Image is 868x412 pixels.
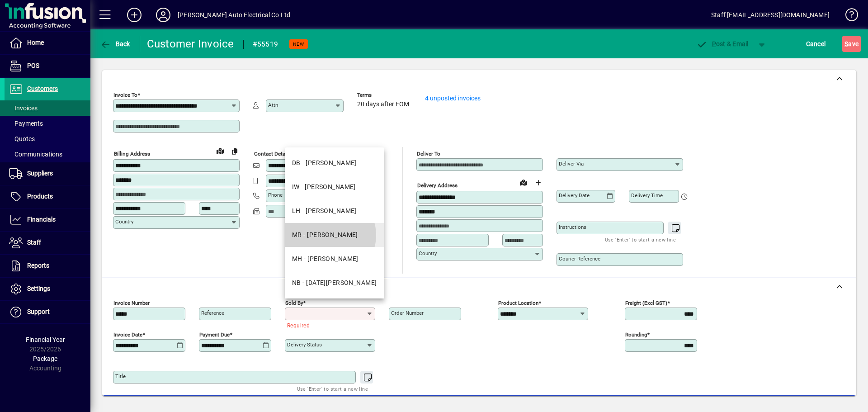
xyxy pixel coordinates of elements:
span: Settings [27,285,50,292]
span: P [712,40,716,47]
span: Payments [9,120,43,127]
button: Profile [149,7,178,23]
mat-label: Phone [268,192,283,198]
a: Staff [5,232,90,254]
span: Financial Year [26,336,65,343]
mat-label: Country [115,218,133,225]
a: Reports [5,255,90,277]
a: Products [5,185,90,208]
span: NEW [293,41,304,47]
span: 20 days after EOM [357,101,409,108]
a: Invoices [5,100,90,116]
a: Quotes [5,131,90,147]
button: Add [120,7,149,23]
mat-label: Country [419,250,437,256]
mat-label: Deliver To [417,151,440,157]
mat-label: Sold by [285,300,303,306]
a: Home [5,32,90,54]
mat-label: Title [115,373,126,379]
mat-label: Product location [498,300,538,306]
a: Communications [5,147,90,162]
mat-option: NB - Noel Birchall [285,271,384,295]
button: Save [842,36,861,52]
span: POS [27,62,39,69]
div: Customer Invoice [147,37,234,51]
mat-label: Instructions [559,224,586,230]
span: Reports [27,262,49,269]
span: Products [27,193,53,200]
span: Back [100,40,130,47]
span: S [844,40,848,47]
a: Suppliers [5,162,90,185]
mat-label: Deliver via [559,161,584,167]
mat-label: Freight (excl GST) [625,300,667,306]
button: Choose address [531,175,545,190]
mat-label: Rounding [625,331,647,338]
button: Back [98,36,132,52]
button: Post & Email [692,36,753,52]
span: Financials [27,216,56,223]
span: Communications [9,151,62,158]
mat-label: Invoice date [113,331,142,338]
app-page-header-button: Back [90,36,140,52]
span: Home [27,39,44,46]
mat-error: Required [287,320,368,330]
div: DB - [PERSON_NAME] [292,158,357,168]
button: Copy to Delivery address [227,144,242,158]
span: Cancel [806,37,826,51]
mat-label: Delivery date [559,192,590,199]
span: Customers [27,85,58,92]
mat-label: Delivery status [287,341,322,348]
mat-label: Invoice To [113,92,137,98]
a: 4 unposted invoices [425,95,481,102]
div: IW - [PERSON_NAME] [292,182,356,192]
a: Payments [5,116,90,131]
span: Terms [357,92,411,98]
div: LH - [PERSON_NAME] [292,206,357,216]
mat-hint: Use 'Enter' to start a new line [605,234,676,245]
a: Settings [5,278,90,300]
mat-option: MH - Monica Hayward [285,247,384,271]
mat-label: Invoice number [113,300,150,306]
mat-hint: Use 'Enter' to start a new line [297,384,368,394]
mat-option: LH - Liz Henley [285,199,384,223]
a: Support [5,301,90,323]
mat-label: Courier Reference [559,256,600,262]
mat-label: Order number [391,310,424,316]
span: Support [27,308,50,315]
span: Suppliers [27,170,53,177]
span: ave [844,37,859,51]
span: Quotes [9,135,35,142]
mat-label: Attn [268,102,278,108]
div: [PERSON_NAME] Auto Electrical Co Ltd [178,8,290,22]
mat-option: DB - Darryl Birchall [285,151,384,175]
a: View on map [516,175,531,189]
span: ost & Email [696,40,749,47]
div: MR - [PERSON_NAME] [292,230,358,240]
a: View on map [213,143,227,158]
span: Invoices [9,104,38,112]
mat-option: IW - Ian Wilson [285,175,384,199]
span: Staff [27,239,41,246]
mat-option: MR - Michael Rucroft [285,223,384,247]
div: #55519 [253,37,278,52]
span: Package [33,355,57,362]
button: Cancel [804,36,828,52]
mat-label: Reference [201,310,224,316]
div: Staff [EMAIL_ADDRESS][DOMAIN_NAME] [711,8,830,22]
div: MH - [PERSON_NAME] [292,254,359,264]
a: Financials [5,208,90,231]
div: NB - [DATE][PERSON_NAME] [292,278,377,288]
mat-label: Payment due [199,331,230,338]
mat-label: Delivery time [631,192,663,199]
a: Knowledge Base [839,2,857,31]
a: POS [5,55,90,77]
